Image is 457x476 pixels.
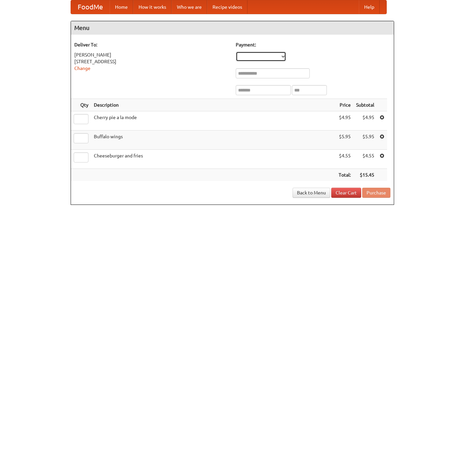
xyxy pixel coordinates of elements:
[336,150,353,169] td: $4.55
[91,99,336,111] th: Description
[74,41,229,48] h5: Deliver To:
[359,0,380,14] a: Help
[172,0,207,14] a: Who we are
[353,111,377,131] td: $4.95
[336,99,353,111] th: Price
[71,99,91,111] th: Qty
[336,169,353,181] th: Total:
[293,188,330,198] a: Back to Menu
[207,0,247,14] a: Recipe videos
[91,111,336,131] td: Cherry pie a la mode
[71,21,394,35] h4: Menu
[74,66,90,71] a: Change
[353,150,377,169] td: $4.55
[74,58,229,65] div: [STREET_ADDRESS]
[91,131,336,150] td: Buffalo wings
[236,41,390,48] h5: Payment:
[71,0,110,14] a: FoodMe
[336,111,353,131] td: $4.95
[362,188,390,198] button: Purchase
[353,131,377,150] td: $5.95
[353,169,377,181] th: $15.45
[353,99,377,111] th: Subtotal
[336,131,353,150] td: $5.95
[331,188,361,198] a: Clear Cart
[91,150,336,169] td: Cheeseburger and fries
[74,51,229,58] div: [PERSON_NAME]
[110,0,133,14] a: Home
[133,0,172,14] a: How it works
